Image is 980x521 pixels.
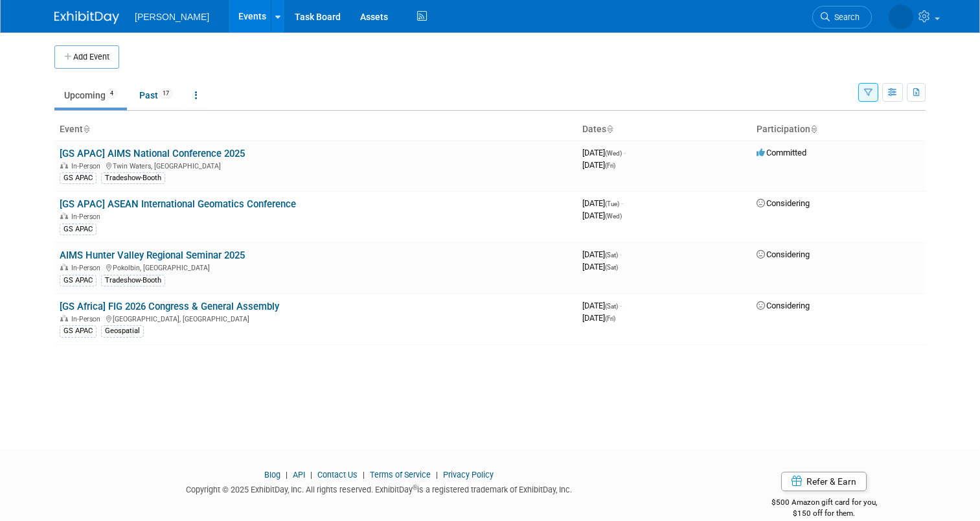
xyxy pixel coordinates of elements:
[159,89,173,98] span: 17
[101,275,165,286] div: Tradeshow-Booth
[307,470,315,480] span: |
[605,264,618,271] span: (Sat)
[621,198,623,208] span: -
[60,315,68,321] img: In-Person Event
[60,262,572,272] div: Pokolbin, [GEOGRAPHIC_DATA]
[443,470,494,480] a: Privacy Policy
[582,211,622,220] span: [DATE]
[54,481,703,496] div: Copyright © 2025 ExhibitDay, Inc. All rights reserved. ExhibitDay is a registered trademark of Ex...
[605,303,618,310] span: (Sat)
[582,148,626,157] span: [DATE]
[60,325,97,337] div: GS APAC
[282,470,291,480] span: |
[60,160,572,170] div: Twin Waters, [GEOGRAPHIC_DATA]
[812,6,872,29] a: Search
[810,124,817,134] a: Sort by Participation Type
[60,162,68,168] img: In-Person Event
[264,470,280,480] a: Blog
[582,313,615,323] span: [DATE]
[577,119,751,141] th: Dates
[606,124,613,134] a: Sort by Start Date
[135,12,209,22] span: [PERSON_NAME]
[413,484,417,491] sup: ®
[60,148,245,159] a: [GS APAC] AIMS National Conference 2025
[60,198,296,210] a: [GS APAC] ASEAN International Geomatics Conference
[130,83,183,108] a: Past17
[71,162,104,170] span: In-Person
[830,12,860,22] span: Search
[605,251,618,259] span: (Sat)
[582,249,622,259] span: [DATE]
[751,119,926,141] th: Participation
[60,213,68,219] img: In-Person Event
[757,249,810,259] span: Considering
[582,262,618,272] span: [DATE]
[605,213,622,220] span: (Wed)
[60,224,97,235] div: GS APAC
[83,124,89,134] a: Sort by Event Name
[71,315,104,323] span: In-Person
[722,508,926,519] div: $150 off for them.
[359,470,368,480] span: |
[54,11,119,24] img: ExhibitDay
[54,45,119,69] button: Add Event
[781,472,867,491] a: Refer & Earn
[54,119,577,141] th: Event
[317,470,358,480] a: Contact Us
[60,264,68,270] img: In-Person Event
[722,489,926,518] div: $500 Amazon gift card for you,
[106,89,117,98] span: 4
[624,148,626,157] span: -
[582,198,623,208] span: [DATE]
[433,470,441,480] span: |
[370,470,431,480] a: Terms of Service
[605,200,619,207] span: (Tue)
[582,160,615,170] span: [DATE]
[293,470,305,480] a: API
[71,213,104,221] span: In-Person
[582,301,622,310] span: [DATE]
[60,275,97,286] div: GS APAC
[620,249,622,259] span: -
[60,249,245,261] a: AIMS Hunter Valley Regional Seminar 2025
[60,172,97,184] div: GS APAC
[605,162,615,169] span: (Fri)
[71,264,104,272] span: In-Person
[605,150,622,157] span: (Wed)
[101,325,144,337] div: Geospatial
[605,315,615,322] span: (Fri)
[54,83,127,108] a: Upcoming4
[757,198,810,208] span: Considering
[757,148,806,157] span: Committed
[60,313,572,323] div: [GEOGRAPHIC_DATA], [GEOGRAPHIC_DATA]
[620,301,622,310] span: -
[101,172,165,184] div: Tradeshow-Booth
[757,301,810,310] span: Considering
[60,301,279,312] a: [GS Africa] FIG 2026 Congress & General Assembly
[889,5,913,29] img: Alexandra Hall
